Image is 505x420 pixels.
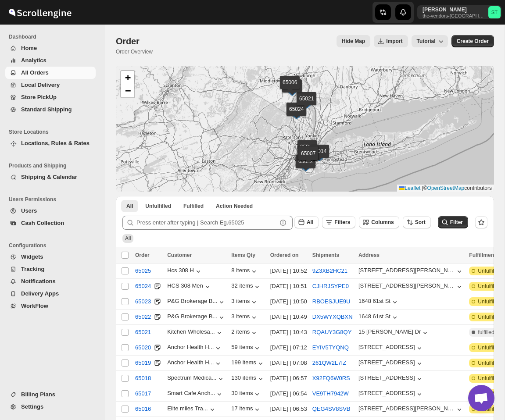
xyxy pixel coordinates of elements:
[468,385,494,411] div: Open chat
[135,282,151,291] span: 65024
[358,328,421,335] div: 15 [PERSON_NAME] Dr
[116,48,153,55] p: Order Overview
[417,5,501,19] button: User menu
[358,344,415,350] div: [STREET_ADDRESS]
[21,82,60,88] span: Local Delivery
[211,200,258,212] button: ActionNeeded
[145,203,171,210] span: Unfulfilled
[130,387,156,401] button: 65017
[270,374,307,383] div: [DATE] | 06:57
[167,328,215,335] div: Kitchen Wholesa...
[270,297,307,306] div: [DATE] | 10:50
[386,38,402,45] span: Import
[167,313,217,320] div: P&G Brokerage B...
[307,219,313,225] span: All
[412,35,448,47] button: Tutorial
[9,33,99,40] span: Dashboard
[135,313,151,321] span: 65022
[231,374,265,383] div: 130 items
[125,72,131,83] span: +
[358,252,380,258] span: Address
[167,328,223,337] button: Kitchen Wholesa...
[417,38,436,44] span: Tutorial
[312,313,353,320] button: DX5WYXQBXN
[231,282,261,291] button: 32 items
[167,374,216,381] div: Spectrum Medica...
[9,242,99,249] span: Configurations
[270,359,307,367] div: [DATE] | 07:08
[5,300,96,312] button: WorkFlow
[5,217,96,229] button: Cash Collection
[231,298,258,306] button: 3 items
[302,153,315,163] img: Marker
[478,344,501,351] span: Unfulfilled
[478,267,501,274] span: Unfulfilled
[358,267,464,276] button: [STREET_ADDRESS][PERSON_NAME]
[21,220,64,226] span: Cash Collection
[231,359,265,368] button: 199 items
[21,303,48,309] span: WorkFlow
[231,390,261,399] button: 30 items
[283,83,297,93] img: Marker
[438,216,468,228] button: Filter
[478,375,501,382] span: Unfulfilled
[358,298,399,306] button: 1648 61st St
[478,283,501,290] span: Unfulfilled
[270,389,307,398] div: [DATE] | 06:54
[358,267,455,274] div: [STREET_ADDRESS][PERSON_NAME]
[5,137,96,149] button: Locations, Rules & Rates
[312,344,349,351] button: EYIV5TYQNQ
[231,313,258,322] button: 3 items
[183,203,204,210] span: Fulfilled
[167,282,212,291] div: HCS 308 Men
[358,313,399,322] button: 1648 61st St
[135,343,151,352] span: 65020
[450,219,463,225] span: Filter
[478,313,501,320] span: Unfulfilled
[167,374,225,383] button: Spectrum Medica...
[478,298,501,305] span: Unfulfilled
[290,110,303,119] img: Marker
[270,328,307,337] div: [DATE] | 10:43
[121,84,134,97] a: Zoom out
[130,341,156,355] button: 65020
[358,405,455,412] div: [STREET_ADDRESS][PERSON_NAME]
[478,329,494,336] span: fulfilled
[423,6,485,13] p: [PERSON_NAME]
[399,185,420,191] a: Leaflet
[5,401,96,413] button: Settings
[130,356,156,370] button: 65019
[478,406,501,413] span: Unfulfilled
[121,200,138,212] button: All
[130,279,156,293] button: 65024
[270,405,307,413] div: [DATE] | 06:53
[178,200,209,212] button: Fulfilled
[21,106,72,113] span: Standard Shipping
[5,251,96,263] button: Widgets
[302,154,315,164] img: Marker
[397,185,494,192] div: © contributors
[422,185,423,191] span: |
[294,216,319,228] button: All
[358,313,390,320] div: 1648 61st St
[216,203,253,210] span: Action Needed
[358,298,390,304] div: 1648 61st St
[136,216,277,230] input: Press enter after typing | Search Eg.65025
[167,298,217,304] div: P&G Brokerage B...
[337,35,370,47] button: Map action label
[167,390,215,396] div: Smart Cafe Anch...
[135,389,151,398] span: 65017
[21,403,43,410] span: Settings
[116,36,139,46] span: Order
[21,290,59,297] span: Delivery Apps
[167,344,222,352] button: Anchor Health H...
[342,38,365,45] span: Hide Map
[358,328,430,337] button: 15 [PERSON_NAME] Dr
[270,313,307,321] div: [DATE] | 10:49
[9,162,99,169] span: Products and Shipping
[130,295,156,309] button: 65023
[491,10,498,15] text: ST
[300,99,313,109] img: Marker
[231,267,258,276] div: 8 items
